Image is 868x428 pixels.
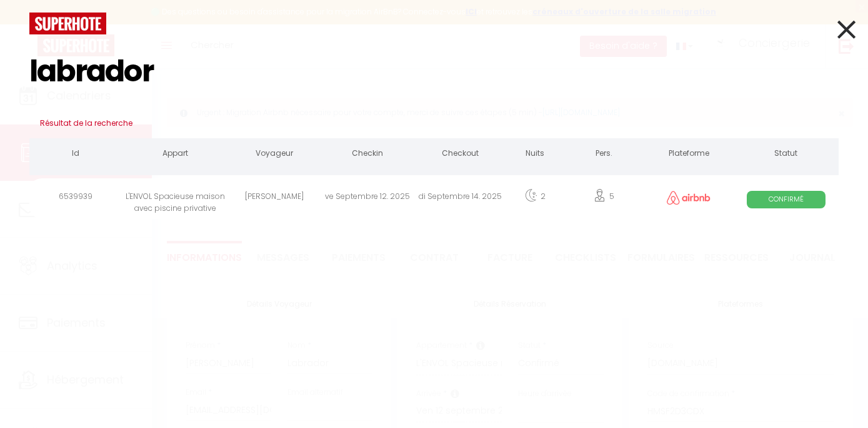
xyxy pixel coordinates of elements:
div: L'ENVOL Spacieuse maison avec piscine privative [122,178,227,219]
th: Appart [122,138,227,172]
img: airbnb2.png [667,191,711,205]
th: Pers. [564,138,645,172]
div: 2 [507,178,564,219]
h3: Résultat de la recherche [29,108,839,138]
th: Checkin [321,138,414,172]
span: Confirmé [747,191,826,208]
th: Nuits [507,138,564,172]
input: Tapez pour rechercher... [29,34,839,108]
div: ve Septembre 12. 2025 [321,178,414,219]
th: Statut [734,138,839,172]
img: logo [29,13,106,34]
div: di Septembre 14. 2025 [414,178,507,219]
th: Voyageur [227,138,321,172]
div: [PERSON_NAME] [227,178,321,219]
div: 5 [564,178,645,219]
button: Ouvrir le widget de chat LiveChat [10,5,47,43]
th: Plateforme [644,138,733,172]
th: Id [29,138,122,172]
div: 6539939 [29,178,122,219]
th: Checkout [414,138,507,172]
